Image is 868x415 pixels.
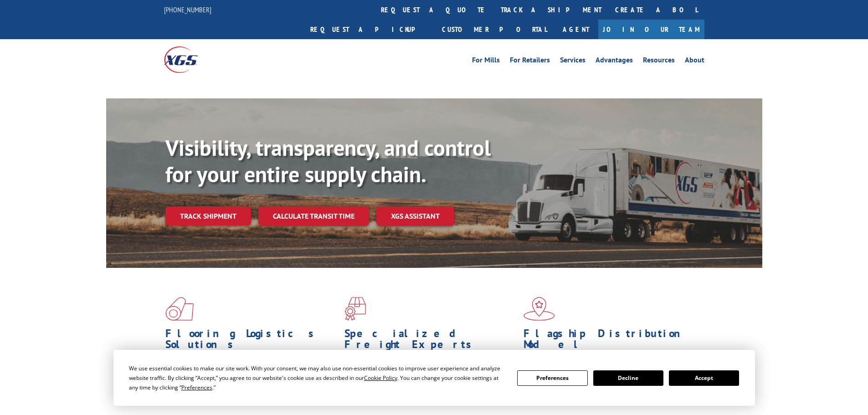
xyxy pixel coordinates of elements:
[181,384,212,391] span: Preferences
[554,20,598,39] a: Agent
[164,5,211,14] a: [PHONE_NUMBER]
[524,297,555,321] img: xgs-icon-flagship-distribution-model-red
[376,206,454,226] a: XGS ASSISTANT
[303,20,435,39] a: Request a pickup
[560,56,586,67] a: Services
[165,297,194,321] img: xgs-icon-total-supply-chain-intelligence-red
[472,56,500,67] a: For Mills
[510,56,550,67] a: For Retailers
[165,328,338,354] h1: Flooring Logistics Solutions
[643,56,675,67] a: Resources
[435,20,554,39] a: Customer Portal
[258,206,369,226] a: Calculate transit time
[344,328,517,354] h1: Specialized Freight Experts
[596,56,633,67] a: Advantages
[517,370,587,386] button: Preferences
[685,56,704,67] a: About
[129,364,506,392] div: We use essential cookies to make our site work. With your consent, we may also use non-essential ...
[669,370,739,386] button: Accept
[593,370,663,386] button: Decline
[524,328,696,354] h1: Flagship Distribution Model
[113,350,755,406] div: Cookie Consent Prompt
[364,374,397,382] span: Cookie Policy
[598,20,704,39] a: Join Our Team
[344,297,366,321] img: xgs-icon-focused-on-flooring-red
[165,133,491,188] b: Visibility, transparency, and control for your entire supply chain.
[165,206,251,225] a: Track shipment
